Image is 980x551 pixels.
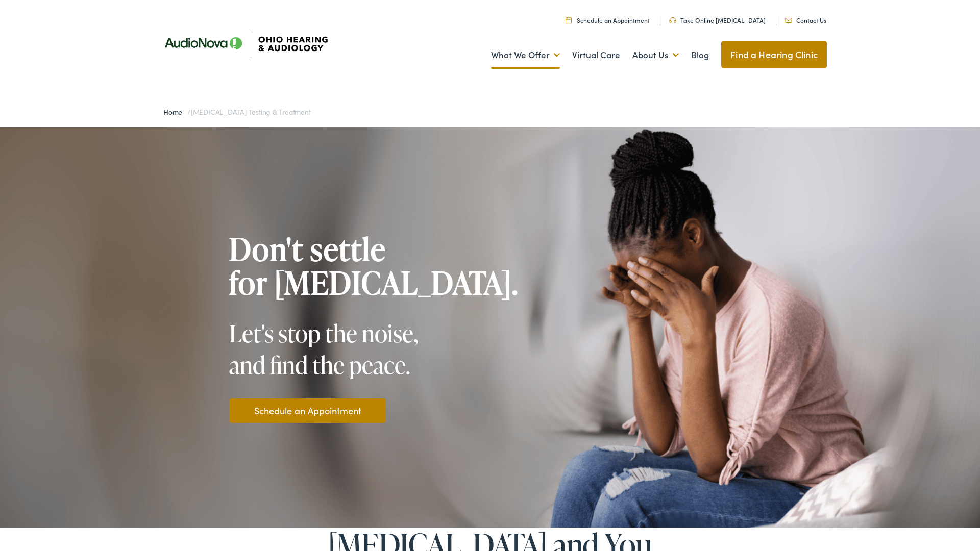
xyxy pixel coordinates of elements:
h1: Don't settle for [MEDICAL_DATA]. [229,232,519,299]
a: Find a Hearing Clinic [721,41,827,68]
a: Take Online [MEDICAL_DATA] [669,16,766,24]
a: Schedule an Appointment [566,16,650,24]
div: Let's stop the noise, and find the peace. [229,317,449,381]
a: Home [163,107,187,117]
a: Virtual Care [572,36,620,74]
a: About Us [632,36,679,74]
span: [MEDICAL_DATA] Testing & Treatment [191,107,311,117]
span: / [163,107,310,117]
img: Headphones icone to schedule online hearing test in Cincinnati, OH [669,17,676,23]
a: Blog [691,36,709,74]
a: Schedule an Appointment [254,404,361,417]
a: Contact Us [785,16,826,24]
img: Mail icon representing email contact with Ohio Hearing in Cincinnati, OH [785,18,792,23]
img: Calendar Icon to schedule a hearing appointment in Cincinnati, OH [566,17,572,23]
a: What We Offer [491,36,560,74]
